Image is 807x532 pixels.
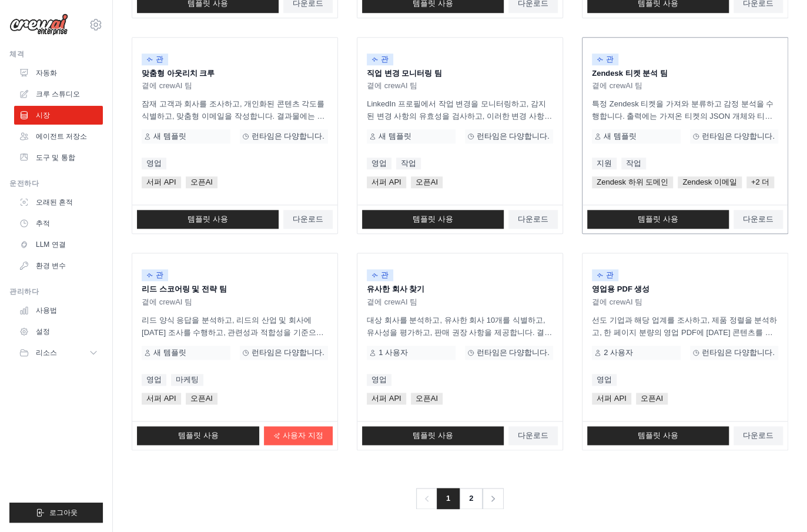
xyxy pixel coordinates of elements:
[638,431,678,440] span: 템플릿 사용
[592,283,778,295] p: 영업용 PDF 생성
[638,215,678,224] span: 템플릿 사용
[518,215,548,224] span: 다운로드
[36,153,75,162] font: 도구 및 통합
[748,476,807,532] iframe: Chat Widget
[49,508,78,517] span: 로그아웃
[142,283,328,295] p: 리드 스코어링 및 전략 팀
[592,374,617,386] a: 영업
[367,393,406,404] span: 서퍼 API
[36,261,66,270] font: 환경 변수
[14,235,103,254] a: LLM 연결
[379,132,411,141] span: 새 템플릿
[508,426,558,445] a: 다운로드
[142,314,328,339] p: 리드 양식 응답을 분석하고, 리드의 산업 및 회사에 [DATE] 조사를 수행하고, 관련성과 적합성을 기준으로 리드에 점수를 매깁니다. 결과물에는 양식의 주요 통찰력, 간결한 ...
[367,68,553,79] p: 직업 변경 모니터링 팀
[36,132,87,141] font: 에이전트 저장소
[411,393,443,404] span: 오픈AI
[592,81,642,91] span: 곁에 crewAI 팀
[592,393,631,404] span: 서퍼 API
[36,111,50,120] font: 시장
[9,503,103,523] button: 로그아웃
[14,63,103,82] a: 자동화
[604,132,637,141] span: 새 템플릿
[367,297,417,307] span: 곁에 crewAI 팀
[142,68,328,79] p: 맞춤형 아웃리치 크루
[367,158,391,169] a: 영업
[36,68,57,78] font: 자동화
[379,348,408,357] span: 1 사용자
[367,98,553,122] p: LinkedIn 프로필에서 작업 변경을 모니터링하고, 감지된 변경 사항의 유효성을 검사하고, 이러한 변경 사항이 제품 판매에 제공하는 기회를 분석합니다. 출력에는 검증된 직무...
[14,301,103,320] a: 사용법
[604,348,633,357] span: 2 사용자
[734,210,783,229] a: 다운로드
[413,215,453,224] span: 템플릿 사용
[477,132,550,141] span: 런타임은 다양합니다.
[252,132,324,141] span: 런타임은 다양합니다.
[137,426,259,445] a: 템플릿 사용
[459,488,483,509] a: 2
[367,176,406,188] span: 서퍼 API
[142,98,328,122] p: 잠재 고객과 회사를 조사하고, 개인화된 콘텐츠 각도를 식별하고, 맞춤형 이메일을 작성합니다. 결과물에는 잠재 고객에 [DATE] 자세한 서류, 개인화된 요점, 잠재 고객의 요...
[156,55,163,64] font: 관
[14,343,103,362] button: 리소스
[413,431,453,440] span: 템플릿 사용
[508,210,558,229] a: 다운로드
[9,49,103,59] div: 체격
[293,215,323,224] span: 다운로드
[592,158,617,169] a: 지원
[606,270,614,280] font: 관
[367,314,553,339] p: 대상 회사를 분석하고, 유사한 회사 10개를 식별하고, 유사성을 평가하고, 판매 권장 사항을 제공합니다. 결과에는 회사 프로필, 점수가 있는 유사한 회사, 영업 팀의 참여 전...
[367,283,553,295] p: 유사한 회사 찾기
[592,98,778,122] p: 특정 Zendesk 티켓을 가져와 분류하고 감정 분석을 수행합니다. 출력에는 가져온 티켓의 JSON 개체와 티켓의 범주 및 감정을 요약하거나 티켓을 찾을 수 없는지 여부를 나...
[264,426,333,445] a: 사용자 지정
[621,158,646,169] a: 작업
[587,426,729,445] a: 템플릿 사용
[14,106,103,125] a: 시장
[748,476,807,532] div: 채팅 위젯
[137,210,279,229] a: 템플릿 사용
[36,327,50,336] font: 설정
[702,132,775,141] span: 런타임은 다양합니다.
[171,374,203,386] a: 마케팅
[381,55,389,64] font: 관
[178,431,219,440] span: 템플릿 사용
[396,158,421,169] a: 작업
[14,256,103,275] a: 환경 변수
[362,426,504,445] a: 템플릿 사용
[14,127,103,146] a: 에이전트 저장소
[746,176,774,188] span: +2 더
[9,287,103,296] div: 관리하다
[187,215,228,224] span: 템플릿 사용
[186,393,217,404] span: 오픈AI
[9,14,68,36] img: 로고
[252,348,324,357] span: 런타임은 다양합니다.
[14,322,103,341] a: 설정
[36,240,66,249] font: LLM 연결
[156,270,163,280] font: 관
[142,374,166,386] a: 영업
[186,176,217,188] span: 오픈AI
[36,89,80,99] font: 크루 스튜디오
[283,210,333,229] a: 다운로드
[678,176,741,188] span: Zendesk 이메일
[592,68,778,79] p: Zendesk 티켓 분석 팀
[367,81,417,91] span: 곁에 crewAI 팀
[142,81,192,91] span: 곁에 crewAI 팀
[587,210,729,229] a: 템플릿 사용
[36,306,57,315] font: 사용법
[14,85,103,103] a: 크루 스튜디오
[142,176,181,188] span: 서퍼 API
[416,488,504,509] nav: 페이지 매김
[411,176,443,188] span: 오픈AI
[36,198,73,207] font: 오래된 흔적
[477,348,550,357] span: 런타임은 다양합니다.
[734,426,783,445] a: 다운로드
[592,314,778,339] p: 선도 기업과 해당 업계를 조사하고, 제품 정렬을 분석하고, 한 페이지 분량의 영업 PDF에 [DATE] 콘텐츠를 만듭니다. 결과물에는 리드 연구 보고서, 제품 분석, 리드의 ...
[14,193,103,212] a: 오래된 흔적
[283,431,323,440] span: 사용자 지정
[36,348,57,357] span: 리소스
[437,488,460,509] span: 1
[153,348,186,357] span: 새 템플릿
[592,297,642,307] span: 곁에 crewAI 팀
[592,176,673,188] span: Zendesk 하위 도메인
